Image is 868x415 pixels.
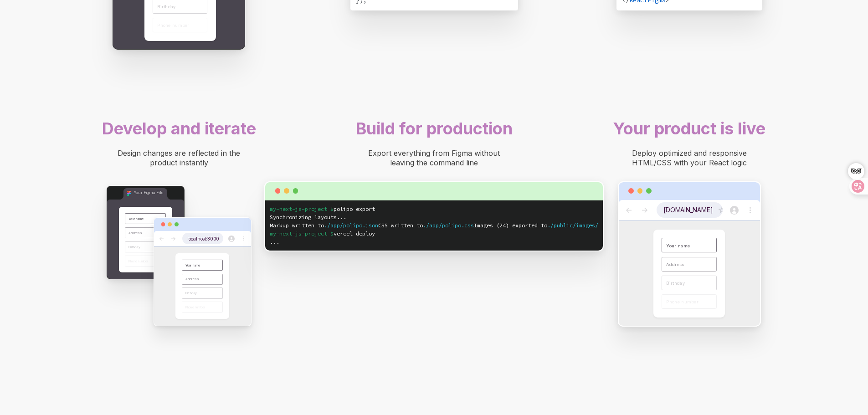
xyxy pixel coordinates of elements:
[666,299,698,304] span: Phone number
[128,217,144,221] span: Your name
[270,205,375,229] span: polipo export Synchronizing layouts... Markup written to
[378,222,423,229] span: CSS written to
[666,262,684,267] span: Address
[666,281,684,286] span: Birthday
[128,259,149,263] span: Phone number
[128,245,140,249] span: Birthday
[134,190,164,195] span: Your Figma File
[270,230,334,237] span: my-next-js-project $
[547,222,598,229] span: ./public/images/
[102,118,256,138] span: Develop and iterate
[632,149,749,167] span: Deploy optimized and responsive HTML/CSS with your React logic
[270,205,334,212] span: my-next-js-project $
[324,222,378,229] span: ./app/polipo.json
[423,222,474,229] span: ./app/polipo.css
[270,230,375,245] span: vercel deploy ...
[185,277,199,281] span: Address
[474,222,547,229] span: Images (24) exported to
[118,149,242,167] span: Design changes are reflected in the product instantly
[663,206,713,214] span: [DOMAIN_NAME]
[185,305,205,309] span: Phone number
[185,263,200,267] span: Your name
[666,243,690,248] span: Your name
[356,118,513,138] span: Build for production
[187,236,219,241] span: localhost:3000
[157,23,189,28] span: Phone number
[368,149,502,167] span: Export everything from Figma without leaving the command line
[185,291,197,295] span: Birthday
[128,231,142,235] span: Address
[613,118,765,138] span: Your product is live
[157,4,175,9] span: Birthday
